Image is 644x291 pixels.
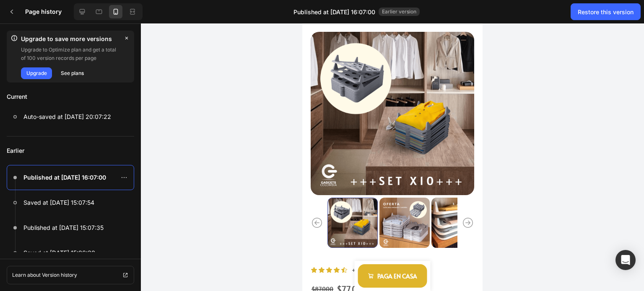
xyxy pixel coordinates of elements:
[227,178,271,187] div: Generate layout
[23,198,94,208] p: Saved at [DATE] 15:07:54
[23,112,111,122] p: Auto-saved at [DATE] 20:07:22
[21,67,52,79] button: Upgrade
[25,7,70,17] h3: Page history
[34,258,67,274] div: $77,000
[7,136,134,165] p: Earlier
[12,271,77,279] p: Learn about Version history
[23,173,106,183] p: Published at [DATE] 16:07:00
[157,188,215,196] span: inspired by CRO experts
[21,34,121,44] span: Upgrade to save more versions
[226,188,271,196] span: from URL or image
[288,178,340,187] div: Add blank section
[61,70,84,77] div: See plans
[302,23,483,291] iframe: Design area
[23,223,104,233] p: Published at [DATE] 15:07:35
[7,266,134,284] a: Learn about Version history
[224,83,291,95] a: gadgetscolombia
[379,8,420,16] span: Earlier version
[55,67,89,79] button: See plans
[232,160,272,168] span: Add section
[571,3,641,20] button: Restore this version
[23,248,95,258] p: Saved at [DATE] 15:06:30
[8,260,32,272] div: $87,000
[7,89,134,104] p: Current
[578,8,634,16] div: Restore this version
[293,8,375,16] span: Published at [DATE] 16:07:00
[282,188,345,196] span: then drag & drop elements
[21,46,121,62] p: Upgrade to Optimize plan and get a total of 100 version records per page
[26,70,47,77] div: Upgrade
[161,178,212,187] div: Choose templates
[615,250,636,270] div: Open Intercom Messenger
